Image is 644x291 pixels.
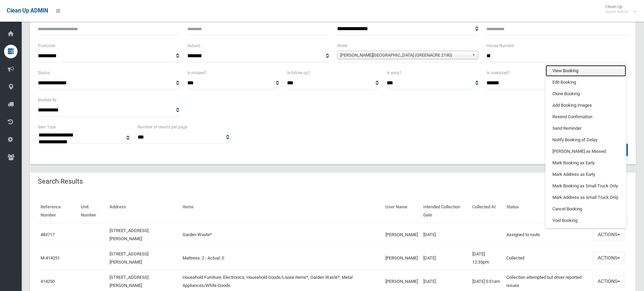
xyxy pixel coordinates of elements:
[41,279,55,284] a: 414250
[421,223,470,247] td: [DATE]
[41,255,60,261] a: M-414251
[38,69,50,77] label: Status
[107,200,180,223] th: Address
[110,275,148,288] a: [STREET_ADDRESS][PERSON_NAME]
[546,146,626,157] a: [PERSON_NAME] as Missed
[593,228,625,241] button: Actions
[383,223,421,247] td: [PERSON_NAME]
[593,275,625,288] button: Actions
[180,246,383,270] td: Mattress: 2 - Actual: 0
[602,4,636,14] span: Clean Up
[546,123,626,134] a: Send Reminder
[110,228,148,241] a: [STREET_ADDRESS][PERSON_NAME]
[546,215,626,226] a: Void Booking
[546,77,626,88] a: Edit Booking
[546,134,626,146] a: Notify Booking of Delay
[470,246,504,270] td: [DATE] 12:35pm
[180,200,383,223] th: Items
[470,200,504,223] th: Collected At
[421,246,470,270] td: [DATE]
[78,200,107,223] th: Unit Number
[504,223,590,247] td: Assigned to route
[546,180,626,192] a: Mark Booking as Small Truck Only
[546,111,626,123] a: Resend Confirmation
[546,88,626,100] a: Clone Booking
[546,100,626,111] a: Add Booking Images
[546,169,626,180] a: Mark Address as Early
[38,200,78,223] th: Reference Number
[605,9,629,14] small: Super Admin
[337,42,348,49] label: Street
[187,42,200,49] label: Suburb
[546,157,626,169] a: Mark Booking as Early
[138,123,187,131] label: Number of results per page
[546,203,626,215] a: Cancel Booking
[110,251,148,265] a: [STREET_ADDRESS][PERSON_NAME]
[546,65,626,77] a: View Booking
[504,200,590,223] th: Status
[504,246,590,270] td: Collected
[41,232,55,237] a: 483717
[421,200,470,223] th: Intended Collection Date
[30,175,91,188] header: Search Results
[38,123,56,131] label: Item Type
[546,192,626,203] a: Mark Address as Small Truck Only
[593,252,625,264] button: Actions
[187,69,207,77] label: Is missed?
[7,7,48,14] span: Clean Up ADMIN
[38,96,57,104] label: Booked By
[383,246,421,270] td: [PERSON_NAME]
[340,51,469,59] span: [PERSON_NAME][GEOGRAPHIC_DATA] (GREENACRE 2190)
[287,69,310,77] label: Is follow up?
[38,42,55,49] label: Postcode
[486,42,514,49] label: House Number
[180,223,383,247] td: Garden Waste*
[383,200,421,223] th: User Name
[486,69,510,77] label: Is oversized?
[387,69,402,77] label: Is early?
